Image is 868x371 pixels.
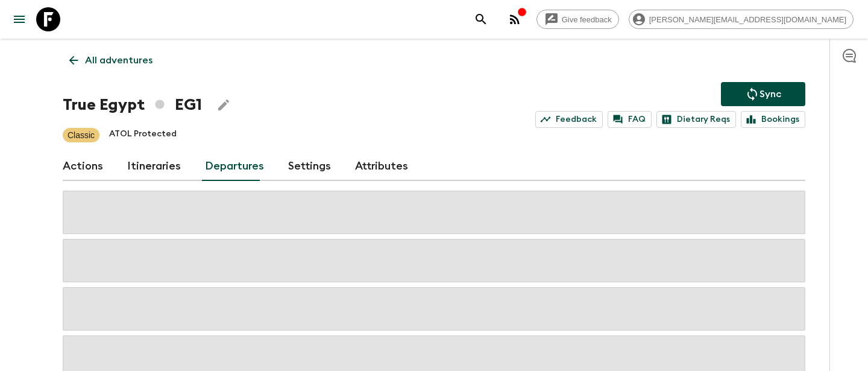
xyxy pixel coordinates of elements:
[355,152,408,181] a: Attributes
[63,48,159,72] a: All adventures
[68,129,95,141] p: Classic
[629,10,854,29] div: [PERSON_NAME][EMAIL_ADDRESS][DOMAIN_NAME]
[469,7,493,31] button: search adventures
[63,152,103,181] a: Actions
[127,152,181,181] a: Itineraries
[608,111,652,128] a: FAQ
[535,111,603,128] a: Feedback
[759,87,781,101] p: Sync
[205,152,264,181] a: Departures
[643,15,853,24] span: [PERSON_NAME][EMAIL_ADDRESS][DOMAIN_NAME]
[536,10,619,29] a: Give feedback
[7,7,31,31] button: menu
[288,152,331,181] a: Settings
[109,128,177,142] p: ATOL Protected
[63,93,202,117] h1: True Egypt EG1
[721,82,805,106] button: Sync adventure departures to the booking engine
[656,111,736,128] a: Dietary Reqs
[555,15,618,24] span: Give feedback
[85,53,153,68] p: All adventures
[212,93,236,117] button: Edit Adventure Title
[741,111,805,128] a: Bookings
